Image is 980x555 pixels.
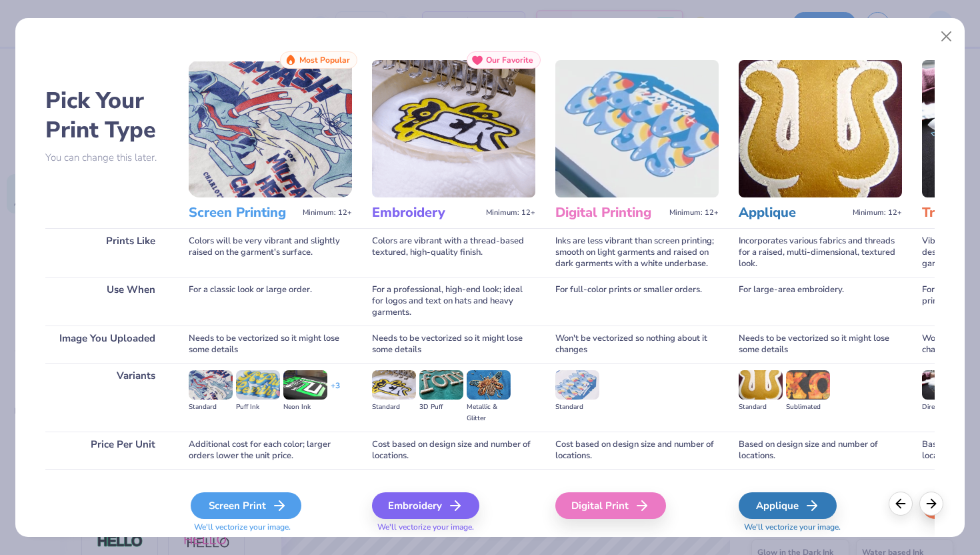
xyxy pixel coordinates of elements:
div: Based on design size and number of locations. [739,432,902,469]
div: Puff Ink [236,402,280,413]
span: Minimum: 12+ [486,208,535,217]
span: Minimum: 12+ [303,208,352,217]
span: Minimum: 12+ [669,208,719,217]
div: Variants [45,363,169,432]
img: 3D Puff [419,370,463,400]
img: Standard [739,370,783,400]
h3: Applique [739,204,847,221]
div: + 3 [331,380,340,403]
div: Standard [739,402,783,413]
img: Standard [555,370,599,400]
div: Needs to be vectorized so it might lose some details [189,326,352,363]
div: For full-color prints or smaller orders. [555,277,719,326]
div: Colors are vibrant with a thread-based textured, high-quality finish. [372,228,535,277]
img: Digital Printing [555,60,719,197]
span: We'll vectorize your image. [189,522,352,533]
div: Price Per Unit [45,432,169,469]
span: We'll vectorize your image. [372,522,535,533]
div: Embroidery [372,492,479,519]
div: Use When [45,277,169,326]
h2: Pick Your Print Type [45,86,169,145]
span: We'll vectorize your image. [739,522,902,533]
div: Cost based on design size and number of locations. [372,432,535,469]
img: Standard [189,370,233,400]
div: Image You Uploaded [45,326,169,363]
div: For large-area embroidery. [739,277,902,326]
img: Neon Ink [283,370,327,400]
button: Close [934,24,959,49]
div: 3D Puff [419,402,463,413]
img: Metallic & Glitter [467,370,511,400]
div: Standard [372,402,416,413]
div: Colors will be very vibrant and slightly raised on the garment's surface. [189,228,352,277]
span: Our Favorite [486,55,533,65]
div: Standard [555,402,599,413]
div: Additional cost for each color; larger orders lower the unit price. [189,432,352,469]
img: Direct-to-film [922,370,966,400]
span: Most Popular [299,55,350,65]
div: Cost based on design size and number of locations. [555,432,719,469]
div: Won't be vectorized so nothing about it changes [555,326,719,363]
img: Puff Ink [236,370,280,400]
img: Screen Printing [189,60,352,197]
span: Minimum: 12+ [853,208,902,217]
div: Sublimated [786,402,830,413]
div: For a classic look or large order. [189,277,352,326]
div: For a professional, high-end look; ideal for logos and text on hats and heavy garments. [372,277,535,326]
div: Applique [739,492,837,519]
h3: Embroidery [372,204,481,221]
div: Inks are less vibrant than screen printing; smooth on light garments and raised on dark garments ... [555,228,719,277]
div: Needs to be vectorized so it might lose some details [739,326,902,363]
div: Prints Like [45,228,169,277]
div: Standard [189,402,233,413]
img: Sublimated [786,370,830,400]
h3: Screen Printing [189,204,297,221]
div: Digital Print [555,492,666,519]
div: Incorporates various fabrics and threads for a raised, multi-dimensional, textured look. [739,228,902,277]
div: Direct-to-film [922,402,966,413]
div: Neon Ink [283,402,327,413]
img: Embroidery [372,60,535,197]
div: Needs to be vectorized so it might lose some details [372,326,535,363]
div: Metallic & Glitter [467,402,511,424]
div: Screen Print [191,492,301,519]
img: Applique [739,60,902,197]
img: Standard [372,370,416,400]
p: You can change this later. [45,152,169,163]
h3: Digital Printing [555,204,664,221]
